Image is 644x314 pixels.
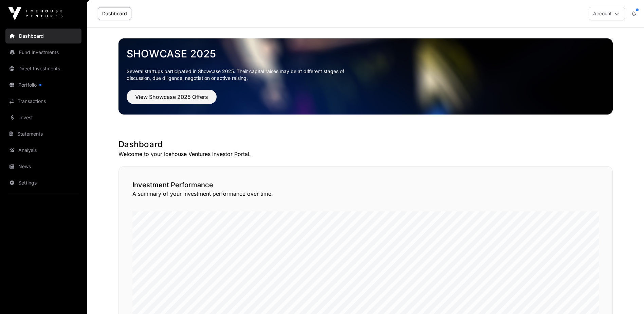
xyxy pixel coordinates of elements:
a: Invest [5,110,81,125]
p: Several startups participated in Showcase 2025. Their capital raises may be at different stages o... [127,68,355,82]
p: A summary of your investment performance over time. [132,190,599,198]
a: Fund Investments [5,45,81,60]
a: Dashboard [98,7,131,20]
button: Account [589,7,625,20]
a: Portfolio [5,77,81,92]
a: Analysis [5,143,81,158]
img: Icehouse Ventures Logo [8,7,62,20]
img: Showcase 2025 [118,38,613,115]
h2: Investment Performance [132,180,599,190]
button: View Showcase 2025 Offers [127,90,217,104]
a: View Showcase 2025 Offers [127,97,217,103]
a: Dashboard [5,29,81,43]
a: Statements [5,126,81,141]
h1: Dashboard [118,139,613,150]
a: Settings [5,175,81,190]
span: View Showcase 2025 Offers [135,93,208,101]
a: Direct Investments [5,61,81,76]
p: Welcome to your Icehouse Ventures Investor Portal. [118,150,613,158]
a: Transactions [5,94,81,109]
a: Showcase 2025 [127,48,605,60]
a: News [5,159,81,174]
